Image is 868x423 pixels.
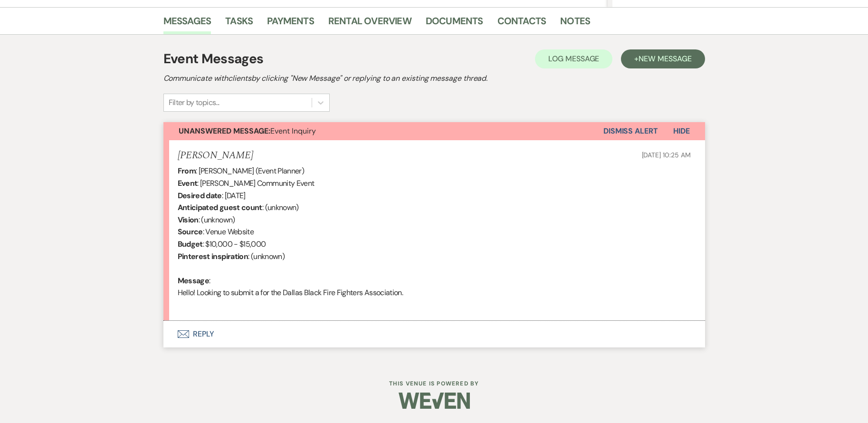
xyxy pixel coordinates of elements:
b: Pinterest inspiration [178,251,248,261]
span: Event Inquiry [179,126,316,136]
div: Filter by topics... [169,97,219,108]
a: Rental Overview [328,13,411,34]
b: Message [178,276,210,286]
span: Hide [673,126,690,136]
b: Source [178,227,203,237]
b: Vision [178,215,199,225]
b: Anticipated guest count [178,202,262,212]
a: Payments [267,13,314,34]
h2: Communicate with clients by clicking "New Message" or replying to an existing message thread. [163,73,705,84]
button: Hide [658,122,705,140]
b: From [178,166,196,176]
span: [DATE] 10:25 AM [642,151,691,159]
span: New Message [639,54,691,64]
h5: [PERSON_NAME] [178,150,253,162]
strong: Unanswered Message: [179,126,270,136]
button: Reply [163,321,705,347]
b: Desired date [178,191,222,201]
button: +New Message [621,49,705,68]
span: Log Message [548,54,599,64]
b: Event [178,178,198,188]
a: Documents [426,13,483,34]
b: Budget [178,239,203,249]
button: Unanswered Message:Event Inquiry [163,122,603,140]
a: Tasks [225,13,253,34]
a: Notes [560,13,590,34]
h1: Event Messages [163,49,264,69]
a: Contacts [497,13,546,34]
img: Weven Logo [399,384,470,417]
a: Messages [163,13,211,34]
div: : [PERSON_NAME] (Event Planner) : [PERSON_NAME] Community Event : [DATE] : (unknown) : (unknown) ... [178,165,691,311]
button: Dismiss Alert [603,122,658,140]
button: Log Message [535,49,612,68]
